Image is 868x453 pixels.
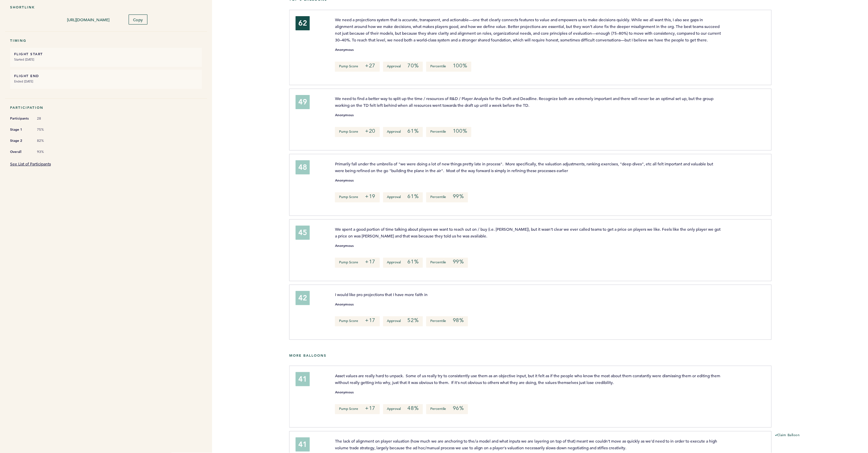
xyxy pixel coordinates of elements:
em: 61% [408,258,419,265]
p: Approval [383,127,423,137]
h5: Participation [10,105,202,110]
h6: FLIGHT END [14,74,198,78]
h5: More Balloons [289,353,863,358]
em: 52% [408,317,419,324]
span: The lack of alignment on player valuation (how much we are anchoring to the/a model and what inpu... [335,438,718,450]
p: Percentile [426,192,468,202]
small: Anonymous [335,303,354,306]
div: 42 [296,291,310,305]
span: We need to find a better way to split up the time / resources of R&D / Player Analysis for the Dr... [335,96,714,108]
div: 48 [296,160,310,174]
button: Copy [129,14,147,25]
p: Pump Score [335,258,379,268]
span: 82% [37,138,57,143]
em: 99% [453,258,464,265]
p: Approval [383,192,423,202]
em: +17 [365,317,375,324]
p: Percentile [426,316,468,326]
p: Approval [383,62,423,72]
p: Percentile [426,127,471,137]
p: Pump Score [335,62,379,72]
span: 28 [37,116,57,121]
div: 41 [296,438,310,452]
em: +20 [365,128,375,134]
em: 98% [453,317,464,324]
p: Percentile [426,404,468,414]
div: 45 [296,226,310,240]
span: Asset values are really hard to unpack. Some of us really try to consistently use them as an obje... [335,373,721,385]
small: Ended [DATE] [14,78,198,85]
span: Copy [133,17,143,22]
span: I would like pro projections that I have more faith in [335,292,428,297]
small: Anonymous [335,391,354,394]
small: Started [DATE] [14,56,198,63]
em: +19 [365,193,375,200]
small: Anonymous [335,179,354,182]
em: +27 [365,62,375,69]
span: Primarily fall under the umbrella of "we were doing a lot of new things pretty late in process". ... [335,161,714,173]
h5: Shortlink [10,5,202,9]
em: 96% [453,405,464,412]
small: Anonymous [335,244,354,248]
p: Approval [383,316,423,326]
p: Pump Score [335,127,379,137]
em: 70% [408,62,419,69]
p: Pump Score [335,316,379,326]
p: Approval [383,258,423,268]
small: Anonymous [335,114,354,117]
em: 61% [408,128,419,134]
p: Percentile [426,62,471,72]
em: 61% [408,193,419,200]
span: 93% [37,150,57,154]
div: 62 [296,16,310,30]
span: We need a projections system that is accurate, transparent, and actionable—one that clearly conne... [335,17,722,42]
span: Participants [10,115,30,122]
button: Claim Balloon [775,433,800,438]
a: See List of Participants [10,161,51,166]
h5: Timing [10,38,202,43]
em: +17 [365,258,375,265]
h6: FLIGHT START [14,52,198,56]
div: 41 [296,372,310,386]
em: 100% [453,128,467,134]
p: Pump Score [335,404,379,414]
em: +17 [365,405,375,412]
div: 49 [296,95,310,109]
span: Stage 1 [10,126,30,133]
em: 100% [453,62,467,69]
span: We spent a good portion of time talking about players we want to reach out on / buy (i.e. [PERSON... [335,226,722,238]
span: Stage 2 [10,137,30,144]
p: Pump Score [335,192,379,202]
span: Overall [10,149,30,155]
em: 99% [453,193,464,200]
span: 75% [37,127,57,132]
em: 48% [408,405,419,412]
p: Percentile [426,258,468,268]
p: Approval [383,404,423,414]
small: Anonymous [335,48,354,52]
